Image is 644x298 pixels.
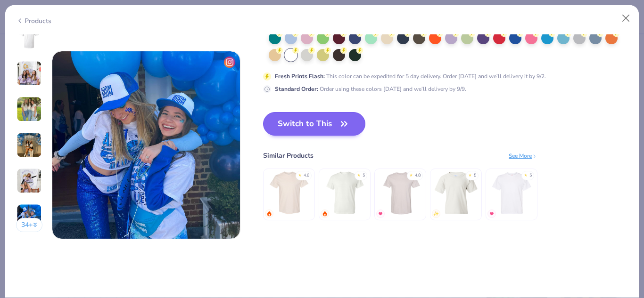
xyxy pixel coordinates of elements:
[275,84,466,93] div: Order using these colors [DATE] and we’ll delivery by 9/9.
[617,9,635,27] button: Close
[275,72,325,80] strong: Fresh Prints Flash :
[378,211,383,217] img: MostFav.gif
[468,172,472,176] div: ★
[266,211,272,217] img: trending.gif
[409,172,413,176] div: ★
[415,172,421,179] div: 4.8
[322,170,367,215] img: Gildan Adult 5.5 Oz. 50/50 T-Shirt
[17,168,42,193] img: User generated content
[275,85,318,92] strong: Standard Order :
[267,170,312,215] img: Gildan Adult Heavy Cotton T-Shirt
[524,172,528,176] div: ★
[224,56,235,68] img: insta-icon.png
[17,61,42,86] img: User generated content
[17,97,42,122] img: User generated content
[363,172,365,179] div: 5
[509,151,537,160] div: See More
[263,112,365,136] button: Switch to This
[322,211,328,217] img: trending.gif
[17,204,42,229] img: User generated content
[16,218,43,232] button: 34+
[298,172,302,176] div: ★
[529,172,532,179] div: 5
[357,172,361,176] div: ★
[16,16,51,26] div: Products
[263,151,314,161] div: Similar Products
[275,72,546,80] div: This color can be expedited for 5 day delivery. Order [DATE] and we’ll delivery it by 9/2.
[52,51,240,239] img: 4fa8a3bc-75e0-4359-a114-aca1746b16ba
[489,211,495,217] img: MostFav.gif
[304,172,309,179] div: 4.8
[378,170,423,215] img: Gildan Adult Softstyle 4.5 Oz. T-Shirt
[434,170,479,215] img: Gildan Youth Heavy Cotton 5.3 Oz. T-Shirt
[474,172,476,179] div: 5
[433,211,439,217] img: newest.gif
[489,170,534,215] img: Hanes Unisex 5.2 oz., 50/50 Ecosmart T-Shirt
[18,26,41,49] img: Back
[17,132,42,158] img: User generated content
